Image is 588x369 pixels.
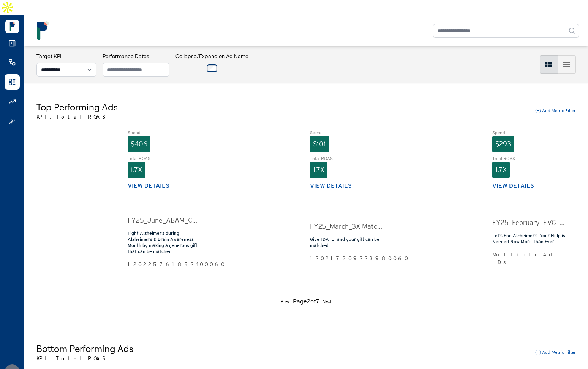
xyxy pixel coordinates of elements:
p: KPI: Total ROAS [36,113,118,121]
div: $406 [128,136,150,152]
div: $293 [492,136,514,152]
h3: Collapse/Expand on Ad Name [175,52,248,60]
div: 1.7X [310,162,327,178]
button: (+) Add Metric Filter [535,349,576,355]
h3: Performance Dates [103,52,169,60]
button: (+) Add Metric Filter [535,108,576,114]
div: FY25_February_EVG_Test [492,217,565,228]
div: 120225761852400060 [128,261,201,268]
h3: Target KPI [36,52,96,60]
div: Fight Alzheimer’s during Alzheimer’s & Brain Awareness Month by making a generous gift that can b... [128,230,201,254]
button: View details [310,181,352,190]
button: View details [492,181,534,190]
div: FY25_March_3X Match_Control [310,221,383,232]
div: 120217309223980060 [310,254,383,262]
div: Total ROAS [310,155,383,162]
div: Give [DATE] and your gift can be matched. [310,236,383,248]
div: $101 [310,136,329,152]
div: Let’s End Alzheimer’s. Your Help is Needed Now More Than Ever. [492,232,565,245]
p: KPI: Total ROAS [36,355,133,362]
div: 1.7X [128,162,145,178]
div: FY25_June_ABAM_Control [128,215,201,226]
h5: Top Performing Ads [36,101,118,113]
div: 1.7X [492,162,510,178]
button: Prev [281,297,290,306]
div: Spend [128,130,201,136]
button: Next [322,297,332,306]
div: Total ROAS [128,155,201,162]
div: Total ROAS [492,155,565,162]
h5: Bottom Performing Ads [36,342,133,355]
img: logo [33,21,52,40]
div: Spend [310,130,383,136]
div: Page 2 of 7 [293,297,319,306]
img: Logo [5,20,19,33]
div: Spend [492,130,565,136]
button: View details [128,181,169,190]
div: Multiple Ad IDs [492,251,565,266]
